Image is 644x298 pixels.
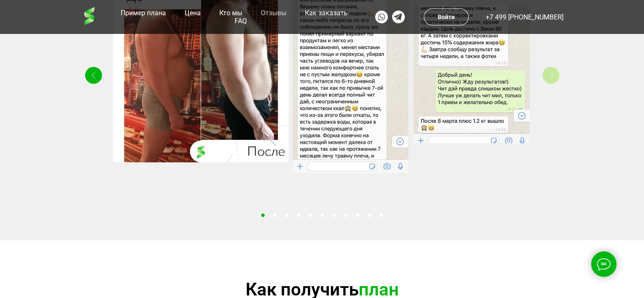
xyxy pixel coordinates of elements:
[232,17,249,25] a: FAQ
[438,10,455,24] td: Войти
[119,9,168,17] a: Пример плана
[259,9,288,17] a: Отзывы
[424,8,469,25] a: Войти
[182,9,203,17] a: Цена
[217,9,244,17] a: Кто мы
[486,13,564,21] a: +7 499 [PHONE_NUMBER]
[303,9,350,17] a: Как заказать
